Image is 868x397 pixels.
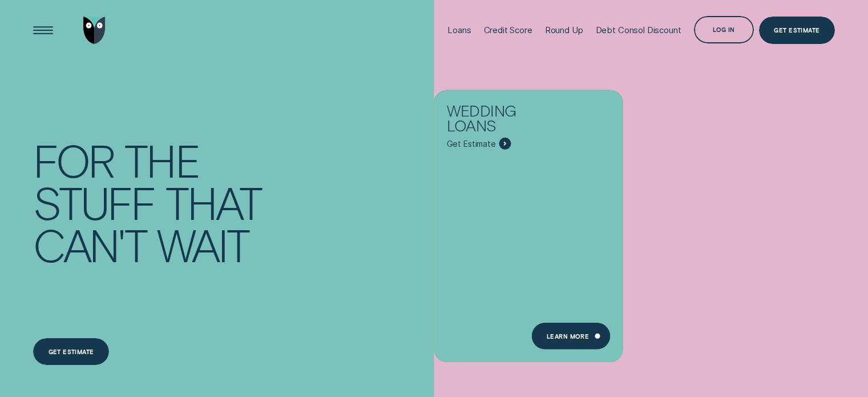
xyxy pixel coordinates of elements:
[545,25,583,35] div: Round Up
[83,17,106,44] img: Wisr
[596,25,681,35] div: Debt Consol Discount
[447,103,567,138] div: Wedding Loans
[33,338,109,366] a: Get estimate
[694,16,754,43] button: Log in
[484,25,532,35] div: Credit Score
[434,90,623,355] a: Wedding Loans - Learn more
[447,25,471,35] div: Loans
[447,139,496,149] span: Get Estimate
[33,139,266,265] h4: For the stuff that can't wait
[759,17,835,44] a: Get Estimate
[30,17,57,44] button: Open Menu
[532,323,611,350] a: Learn more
